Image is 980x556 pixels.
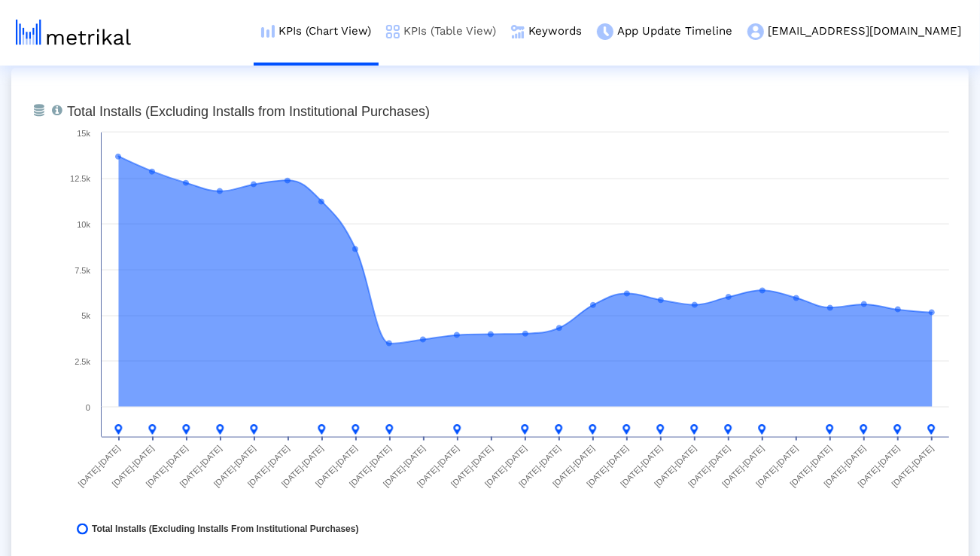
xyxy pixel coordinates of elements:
text: 2.5k [75,357,90,366]
text: [DATE]-[DATE] [517,444,562,489]
text: [DATE]-[DATE] [178,444,224,489]
text: [DATE]-[DATE] [619,444,664,489]
text: [DATE]-[DATE] [382,444,427,489]
text: [DATE]-[DATE] [415,444,461,489]
text: [DATE]-[DATE] [449,444,495,489]
text: [DATE]-[DATE] [822,444,867,489]
text: [DATE]-[DATE] [212,444,257,489]
text: [DATE]-[DATE] [754,444,799,489]
text: [DATE]-[DATE] [585,444,630,489]
tspan: Total Installs (Excluding Installs from Institutional Purchases) [67,104,430,119]
text: [DATE]-[DATE] [483,444,528,489]
text: [DATE]-[DATE] [686,444,732,489]
text: 7.5k [75,266,90,275]
text: [DATE]-[DATE] [348,444,393,489]
text: 10k [77,220,90,229]
text: [DATE]-[DATE] [788,444,833,489]
text: [DATE]-[DATE] [145,444,190,489]
img: kpi-table-menu-icon.png [386,25,400,38]
text: [DATE]-[DATE] [111,444,156,489]
img: kpi-chart-menu-icon.png [261,25,275,38]
text: [DATE]-[DATE] [720,444,765,489]
text: [DATE]-[DATE] [246,444,291,489]
span: Total Installs (Excluding Installs From Institutional Purchases) [92,524,359,535]
text: 0 [86,403,90,412]
text: [DATE]-[DATE] [314,444,359,489]
text: 12.5k [70,174,90,183]
text: [DATE]-[DATE] [653,444,698,489]
img: app-update-menu-icon.png [597,23,613,40]
text: [DATE]-[DATE] [856,444,901,489]
text: [DATE]-[DATE] [551,444,596,489]
text: 15k [77,129,90,138]
text: [DATE]-[DATE] [76,444,121,489]
text: [DATE]-[DATE] [890,444,935,489]
img: keywords.png [511,25,525,38]
text: 5k [81,311,90,320]
img: my-account-menu-icon.png [747,23,764,40]
img: metrical-logo-light.png [16,20,131,45]
text: [DATE]-[DATE] [280,444,325,489]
